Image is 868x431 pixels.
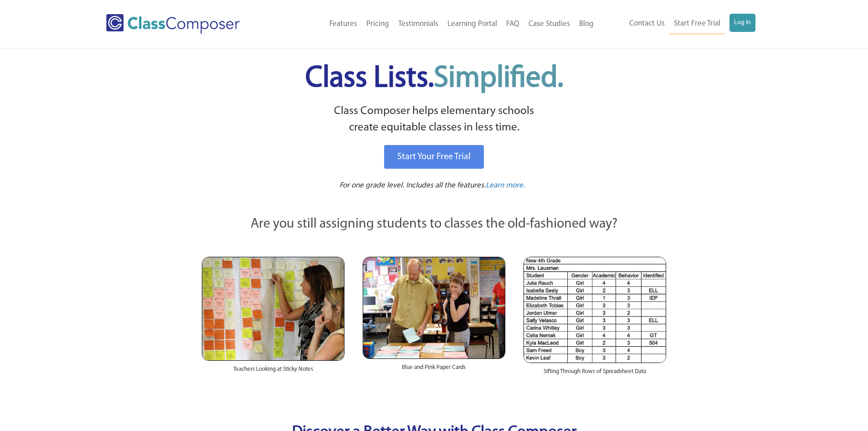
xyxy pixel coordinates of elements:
span: Start Your Free Trial [397,152,471,161]
div: Sifting Through Rows of Spreadsheet Data [524,363,666,385]
div: Blue and Pink Paper Cards [363,359,505,381]
a: Blog [575,14,598,34]
a: Start Your Free Trial [384,145,484,169]
p: Are you still assigning students to classes the old-fashioned way? [202,214,667,234]
a: Log In [729,14,755,32]
a: Learn more. [486,180,525,192]
img: Blue and Pink Paper Cards [363,257,505,358]
span: Class Lists. [305,64,563,93]
a: Features [325,14,362,34]
a: Pricing [362,14,394,34]
span: Simplified. [434,64,563,93]
span: For one grade level. Includes all the features. [339,182,486,189]
nav: Header Menu [277,14,598,34]
img: Teachers Looking at Sticky Notes [202,257,344,361]
div: Teachers Looking at Sticky Notes [202,361,344,383]
a: Testimonials [394,14,443,34]
a: Learning Portal [443,14,502,34]
p: Class Composer helps elementary schools create equitable classes in less time. [200,103,668,136]
a: Start Free Trial [669,14,725,34]
img: Class Composer [106,14,240,34]
img: Spreadsheets [524,257,666,363]
a: FAQ [502,14,524,34]
span: Learn more. [486,182,525,189]
a: Contact Us [625,14,669,34]
a: Case Studies [524,14,575,34]
nav: Header Menu [598,14,755,34]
